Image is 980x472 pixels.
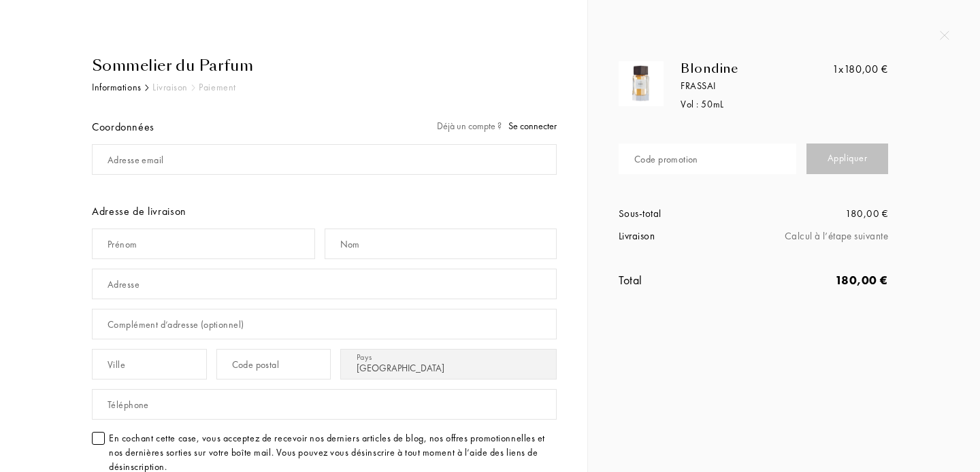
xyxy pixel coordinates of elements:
[92,119,154,135] div: Coordonnées
[199,80,235,95] div: Paiement
[92,203,557,220] div: Adresse de livraison
[832,61,888,78] div: 180,00 €
[232,358,280,372] div: Code postal
[145,84,149,91] img: arr_black.svg
[681,79,843,93] div: Frassai
[622,65,660,103] img: 026BY2XG6N.png
[619,229,753,244] div: Livraison
[108,398,149,412] div: Téléphone
[681,61,843,76] div: Blondine
[357,351,372,363] div: Pays
[108,153,163,167] div: Adresse email
[634,152,698,167] div: Code promotion
[152,80,188,95] div: Livraison
[753,229,888,244] div: Calcul à l’étape suivante
[108,358,125,372] div: Ville
[437,119,557,133] div: Déjà un compte ?
[92,80,142,95] div: Informations
[191,84,195,91] img: arr_grey.svg
[340,237,360,252] div: Nom
[940,31,949,40] img: quit_onboard.svg
[619,271,753,289] div: Total
[832,62,844,76] span: 1x
[92,54,557,77] div: Sommelier du Parfum
[753,206,888,222] div: 180,00 €
[619,206,753,222] div: Sous-total
[108,318,244,332] div: Complément d’adresse (optionnel)
[508,120,557,132] span: Se connecter
[806,144,888,174] div: Appliquer
[681,97,843,112] div: Vol : 50 mL
[108,277,140,292] div: Adresse
[108,237,137,252] div: Prénom
[753,271,888,289] div: 180,00 €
